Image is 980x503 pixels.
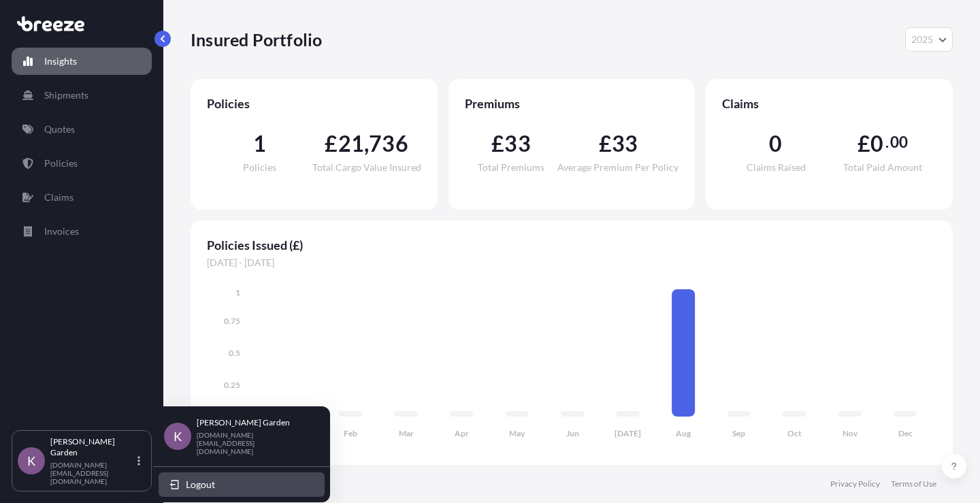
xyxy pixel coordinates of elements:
span: Total Premiums [478,163,544,172]
p: Shipments [44,88,88,102]
span: Policies [243,163,276,172]
span: 33 [504,133,530,155]
tspan: May [509,428,525,438]
tspan: Dec [898,428,913,438]
button: Year Selector [905,27,953,52]
span: [DATE] - [DATE] [207,256,936,270]
tspan: [DATE] [615,428,641,438]
p: [PERSON_NAME] Garden [50,436,135,458]
span: 1 [253,133,266,155]
tspan: 0.5 [229,348,240,358]
span: Total Paid Amount [843,163,922,172]
span: £ [325,133,338,155]
button: Logout [159,472,325,497]
tspan: 1 [235,287,240,297]
span: 2025 [911,33,933,46]
span: 0 [769,133,782,155]
tspan: Apr [455,428,469,438]
a: Privacy Policy [830,478,880,489]
span: Claims Raised [747,163,806,172]
span: £ [857,133,870,155]
tspan: 0.25 [224,380,240,390]
a: Policies [12,150,152,177]
a: Terms of Use [891,478,936,489]
span: . [885,137,889,148]
span: Premiums [465,95,679,112]
span: 736 [369,133,408,155]
p: [DOMAIN_NAME][EMAIL_ADDRESS][DOMAIN_NAME] [197,431,308,455]
a: Quotes [12,116,152,143]
tspan: Jun [566,428,579,438]
tspan: Oct [787,428,802,438]
span: Policies [207,95,421,112]
a: Insights [12,48,152,75]
p: [DOMAIN_NAME][EMAIL_ADDRESS][DOMAIN_NAME] [50,461,135,485]
p: Quotes [44,123,75,136]
a: Shipments [12,82,152,109]
p: Insured Portfolio [191,29,322,50]
span: 33 [612,133,638,155]
tspan: Nov [843,428,858,438]
span: £ [599,133,612,155]
span: Logout [186,478,215,491]
tspan: Mar [399,428,414,438]
span: 00 [890,137,908,148]
span: Average Premium Per Policy [557,163,679,172]
span: Policies Issued (£) [207,237,936,253]
p: Invoices [44,225,79,238]
span: Claims [722,95,936,112]
p: Insights [44,54,77,68]
p: [PERSON_NAME] Garden [197,417,308,428]
span: 21 [338,133,364,155]
span: Total Cargo Value Insured [312,163,421,172]
span: , [364,133,369,155]
tspan: Feb [344,428,357,438]
tspan: 0.75 [224,316,240,326]
a: Claims [12,184,152,211]
span: 0 [870,133,883,155]
tspan: Aug [676,428,691,438]
p: Claims [44,191,73,204]
span: £ [491,133,504,155]
tspan: Sep [732,428,745,438]
p: Policies [44,157,78,170]
span: K [174,429,182,443]
a: Invoices [12,218,152,245]
span: K [27,454,35,468]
